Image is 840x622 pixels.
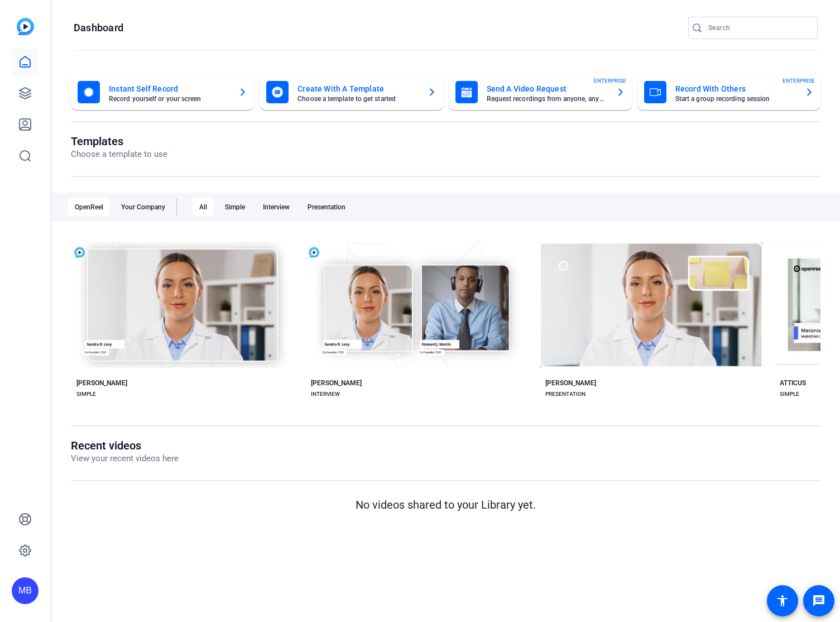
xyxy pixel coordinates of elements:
[71,135,167,148] h1: Templates
[311,379,362,387] div: [PERSON_NAME]
[260,74,443,110] button: Create With A TemplateChoose a template to get started
[545,379,596,387] div: [PERSON_NAME]
[311,390,340,399] div: INTERVIEW
[71,74,254,110] button: Instant Self RecordRecord yourself or your screen
[545,390,585,399] div: PRESENTATION
[594,76,626,85] span: ENTERPRISE
[812,594,825,607] mat-icon: message
[71,148,167,161] p: Choose a template to use
[193,198,214,216] div: All
[109,82,229,95] mat-card-title: Instant Self Record
[675,95,796,102] mat-card-subtitle: Start a group recording session
[776,594,789,607] mat-icon: accessibility
[12,577,39,604] div: MB
[218,198,252,216] div: Simple
[708,21,809,35] input: Search
[71,439,179,452] h1: Recent videos
[675,82,796,95] mat-card-title: Record With Others
[71,496,820,513] p: No videos shared to your Library yet.
[297,82,418,95] mat-card-title: Create With A Template
[487,95,607,102] mat-card-subtitle: Request recordings from anyone, anywhere
[256,198,296,216] div: Interview
[109,95,229,102] mat-card-subtitle: Record yourself or your screen
[780,390,799,399] div: SIMPLE
[297,95,418,102] mat-card-subtitle: Choose a template to get started
[449,74,632,110] button: Send A Video RequestRequest recordings from anyone, anywhereENTERPRISE
[71,452,179,465] p: View your recent videos here
[487,82,607,95] mat-card-title: Send A Video Request
[74,21,123,35] h1: Dashboard
[68,198,110,216] div: OpenReel
[301,198,352,216] div: Presentation
[783,76,815,85] span: ENTERPRISE
[780,379,806,387] div: ATTICUS
[637,74,820,110] button: Record With OthersStart a group recording sessionENTERPRISE
[17,18,34,35] img: blue-gradient.svg
[76,379,127,387] div: [PERSON_NAME]
[114,198,172,216] div: Your Company
[76,390,96,399] div: SIMPLE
